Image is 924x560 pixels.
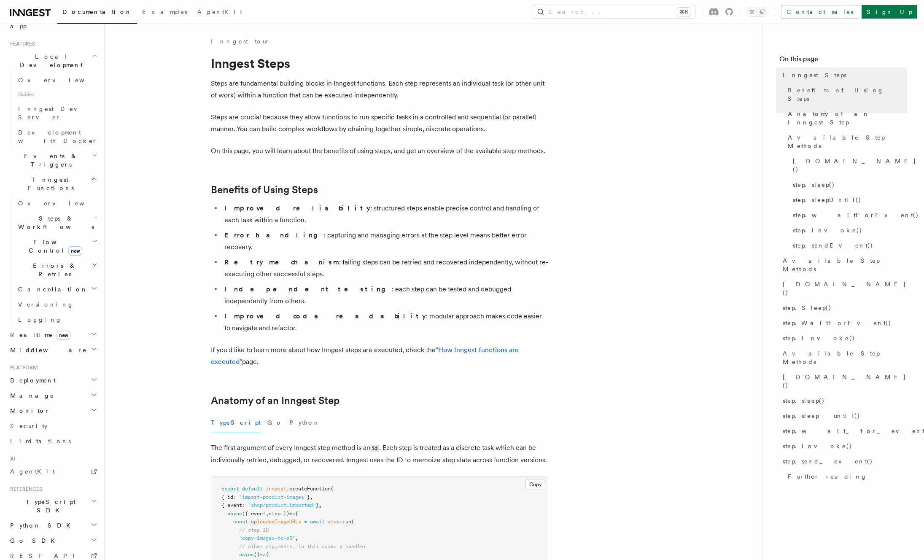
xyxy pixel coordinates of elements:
span: AgentKit [10,468,55,475]
span: { event [221,502,242,508]
button: Events & Triggers [7,148,99,172]
a: Limitations [7,433,99,449]
span: async [239,552,254,557]
span: () [254,552,260,557]
button: Realtimenew [7,327,99,342]
a: step.Invoke() [779,331,907,346]
span: Available Step Methods [788,133,907,150]
span: step.sleepUntil() [793,196,862,204]
span: step.invoke() [793,226,862,234]
span: Benefits of Using Steps [788,86,907,103]
a: Benefits of Using Steps [211,184,318,196]
button: Errors & Retries [15,258,99,282]
a: AgentKit [7,464,99,479]
p: On this page, you will learn about the benefits of using steps, and get an overview of the availa... [211,145,548,157]
span: step.sleep_until() [783,412,860,420]
a: Versioning [15,297,99,312]
li: : failing steps can be retried and recovered independently, without re-executing other successful... [222,256,548,280]
span: step.sleep() [793,180,835,189]
li: : each step can be tested and debugged independently from others. [222,283,548,307]
span: = [304,519,307,525]
a: step.send_event() [779,454,907,469]
li: : structured steps enable precise control and handling of each task within a function. [222,202,548,226]
h4: On this page [779,54,907,67]
p: If you'd like to learn more about how Inngest steps are executed, check the page. [211,344,548,368]
span: => [260,552,266,557]
button: Cancellation [15,282,99,297]
button: TypeScript [211,413,261,432]
span: Features [7,40,35,47]
span: step }) [269,511,289,517]
span: Guides [15,88,99,101]
span: [DOMAIN_NAME]() [783,280,907,297]
a: Inngest Steps [779,67,907,83]
span: // other arguments, in this case: a handler [239,544,366,549]
span: Inngest Dev Server [18,105,90,121]
a: [DOMAIN_NAME]() [779,277,907,300]
a: Anatomy of an Inngest Step [211,395,340,407]
button: Deployment [7,373,99,388]
strong: Improved reliability [224,204,370,212]
span: Inngest Functions [7,175,91,192]
button: Search...⌘K [533,5,695,19]
span: "copy-images-to-s3" [239,535,295,541]
span: step.sendEvent() [793,241,873,250]
span: step.waitForEvent() [793,211,919,219]
span: inngest [266,486,286,492]
span: Errors & Retries [15,261,92,278]
span: Events & Triggers [7,152,92,169]
strong: Retry mechanism [224,258,339,266]
a: step.invoke() [789,223,907,238]
a: Contact sales [781,5,858,19]
a: step.sleepUntil() [789,192,907,207]
a: Available Step Methods [779,253,907,277]
a: Documentation [57,3,137,24]
button: Copy [525,479,545,490]
span: .createFunction [286,486,331,492]
span: step.sleep() [783,396,825,405]
span: [DOMAIN_NAME]() [783,373,907,390]
span: uploadedImageURLs [251,519,301,525]
p: Steps are fundamental building blocks in Inngest functions. Each step represents an individual ta... [211,78,548,101]
span: Flow Control [15,238,93,255]
a: step.sleep() [779,393,907,408]
span: step.WaitForEvent() [783,319,892,327]
a: Development with Docker [15,125,99,148]
a: Security [7,418,99,433]
span: Anatomy of an Inngest Step [788,110,907,127]
span: new [68,246,82,256]
h1: Inngest Steps [211,56,548,71]
a: Overview [15,196,99,211]
span: Local Development [7,52,92,69]
a: step.wait_for_event() [779,423,907,439]
span: : [242,502,245,508]
button: Toggle dark mode [747,7,767,17]
span: Examples [142,8,187,15]
a: step.invoke() [779,439,907,454]
span: .run [339,519,351,525]
a: step.waitForEvent() [789,207,907,223]
span: step.Invoke() [783,334,855,342]
span: , [295,535,298,541]
span: [DOMAIN_NAME]() [793,157,916,174]
button: Middleware [7,342,99,358]
span: Deployment [7,376,56,385]
a: Inngest Dev Server [15,101,99,125]
span: References [7,486,42,493]
span: AI [7,455,16,462]
span: Available Step Methods [783,256,907,273]
span: Monitor [7,407,50,415]
div: Inngest Functions [7,196,99,327]
span: { id [221,494,233,500]
button: Inngest Functions [7,172,99,196]
button: TypeScript SDK [7,494,99,518]
span: step.Sleep() [783,304,832,312]
a: Overview [15,73,99,88]
li: : modular approach makes code easier to navigate and refactor. [222,310,548,334]
code: id [370,445,379,452]
span: Overview [18,200,105,207]
strong: Error handling [224,231,324,239]
span: { [266,552,269,557]
button: Flow Controlnew [15,234,99,258]
span: , [310,494,313,500]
